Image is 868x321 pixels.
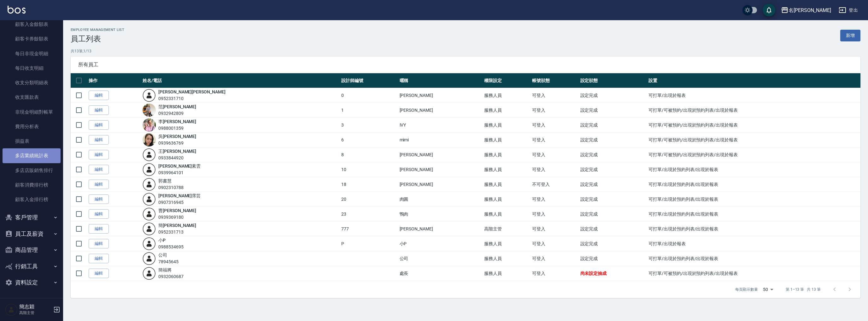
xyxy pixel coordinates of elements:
td: 設定完成 [579,162,647,177]
div: 名[PERSON_NAME] [789,6,831,14]
td: 設定完成 [579,236,647,251]
img: user-login-man-human-body-mobile-person-512.png [143,252,156,265]
a: 編輯 [89,165,109,175]
a: 編輯 [89,269,109,278]
td: 設定完成 [579,88,647,103]
div: 78945645 [158,259,179,265]
div: 0952331710 [158,95,226,102]
a: 編輯 [89,254,109,264]
a: 王[PERSON_NAME] [158,149,196,154]
td: 777 [340,222,398,236]
th: 設計師編號 [340,73,398,88]
a: 多店店販銷售排行 [3,163,61,178]
td: 高階主管 [483,222,531,236]
td: [PERSON_NAME] [398,88,483,103]
p: 第 1–13 筆 共 13 筆 [786,287,821,292]
td: P [340,236,398,251]
td: 可打單/出現於報表 [647,236,860,251]
td: 小P [398,236,483,251]
td: 可打單/可被預約/出現於預約列表/出現於報表 [647,266,860,281]
td: 8 [340,147,398,162]
img: Logo [8,6,26,14]
a: 損益表 [3,134,61,148]
button: 員工及薪資 [3,226,61,242]
a: 簡[PERSON_NAME] [158,223,196,228]
button: 登出 [836,4,860,16]
td: 1 [340,103,398,118]
td: 設定完成 [579,192,647,207]
td: 服務人員 [483,147,531,162]
th: 設定狀態 [579,73,647,88]
td: 設定完成 [579,118,647,133]
a: 編輯 [89,180,109,189]
td: 可登入 [531,222,578,236]
a: 編輯 [89,224,109,234]
td: 服務人員 [483,177,531,192]
td: 設定完成 [579,222,647,236]
td: 肉圓 [398,192,483,207]
td: 服務人員 [483,133,531,147]
p: 每頁顯示數量 [735,287,758,292]
a: 顧客消費排行榜 [3,178,61,192]
div: 50 [760,281,776,298]
td: 可登入 [531,192,578,207]
a: 編輯 [89,194,109,204]
a: 郭書慧 [158,178,172,183]
td: 10 [340,162,398,177]
a: 收支匯款表 [3,90,61,104]
td: 服務人員 [483,251,531,266]
a: 編輯 [89,239,109,249]
td: 服務人員 [483,192,531,207]
button: save [763,4,775,16]
div: 0933844920 [158,155,196,161]
td: 設定完成 [579,103,647,118]
a: 編輯 [89,120,109,130]
td: 6 [340,133,398,147]
td: 可打單/出現於報表 [647,88,860,103]
img: Person [5,303,18,316]
td: 18 [340,177,398,192]
a: 吳[PERSON_NAME] [158,134,196,139]
td: 23 [340,207,398,222]
img: avatar.jpeg [143,133,156,146]
th: 操作 [87,73,141,88]
td: 可登入 [531,162,578,177]
h3: 員工列表 [71,34,124,43]
div: 0988001359 [158,125,196,132]
img: user-login-man-human-body-mobile-person-512.png [143,237,156,250]
td: 可登入 [531,251,578,266]
a: 多店業績統計表 [3,148,61,163]
a: 編輯 [89,150,109,160]
td: 20 [340,192,398,207]
a: 范[PERSON_NAME] [158,104,196,109]
h2: Employee Management List [71,28,124,32]
div: 0902310788 [158,184,184,191]
img: avatar.jpeg [143,104,156,117]
th: 設置 [647,73,860,88]
a: 編輯 [89,105,109,115]
img: user-login-man-human-body-mobile-person-512.png [143,267,156,280]
a: 費用分析表 [3,119,61,134]
td: [PERSON_NAME] [398,103,483,118]
th: 權限設定 [483,73,531,88]
img: avatar.jpeg [143,118,156,132]
td: 可登入 [531,88,578,103]
td: 可打單/可被預約/出現於預約列表/出現於報表 [647,118,860,133]
td: IVY [398,118,483,133]
a: 每日非現金明細 [3,46,61,61]
td: 可登入 [531,103,578,118]
td: 可打單/出現於預約列表/出現於報表 [647,162,860,177]
img: user-login-man-human-body-mobile-person-512.png [143,207,156,221]
button: 客戶管理 [3,209,61,226]
td: 服務人員 [483,88,531,103]
a: 新增 [840,30,860,41]
a: 顧客卡券餘額表 [3,32,61,46]
td: 設定完成 [579,207,647,222]
div: 0952331713 [158,229,196,235]
button: 資料設定 [3,274,61,291]
td: 公司 [398,251,483,266]
a: 編輯 [89,91,109,100]
td: [PERSON_NAME] [398,222,483,236]
td: 處長 [398,266,483,281]
img: user-login-man-human-body-mobile-person-512.png [143,193,156,206]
